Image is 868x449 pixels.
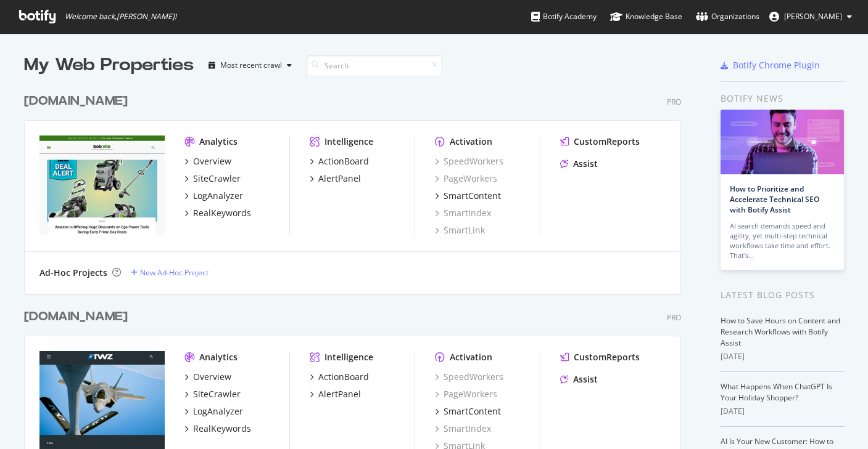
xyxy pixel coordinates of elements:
[721,406,845,417] div: [DATE]
[573,373,598,386] div: Assist
[318,388,361,400] div: AlertPanel
[435,388,497,400] a: PageWorkers
[193,190,243,202] div: LogAnalyzer
[784,11,842,22] span: Pavel Nebolsin
[204,55,297,75] button: Most recent crawl
[450,351,492,363] div: Activation
[184,405,243,418] a: LogAnalyzer
[435,371,503,383] a: SpeedWorkers
[560,351,640,363] a: CustomReports
[199,136,238,148] div: Analytics
[184,423,251,435] a: RealKeywords
[435,405,501,418] a: SmartContent
[65,12,176,22] span: Welcome back, [PERSON_NAME] !
[184,207,251,219] a: RealKeywords
[560,136,640,148] a: CustomReports
[24,53,194,78] div: My Web Properties
[318,371,369,383] div: ActionBoard
[435,224,485,237] a: SmartLink
[560,373,598,386] a: Assist
[435,207,491,219] a: SmartIndex
[696,10,759,23] div: Organizations
[307,55,442,76] input: Search
[318,172,361,185] div: AlertPanel
[721,288,845,302] div: Latest Blog Posts
[721,351,845,362] div: [DATE]
[560,158,598,170] a: Assist
[721,110,844,174] img: How to Prioritize and Accelerate Technical SEO with Botify Assist
[318,155,369,168] div: ActionBoard
[435,423,491,435] a: SmartIndex
[24,308,128,326] div: [DOMAIN_NAME]
[184,155,231,168] a: Overview
[193,155,231,168] div: Overview
[721,315,840,348] a: How to Save Hours on Content and Research Workflows with Botify Assist
[435,190,501,202] a: SmartContent
[193,371,231,383] div: Overview
[24,92,133,110] a: [DOMAIN_NAME]
[24,308,133,326] a: [DOMAIN_NAME]
[310,155,369,168] a: ActionBoard
[730,184,819,215] a: How to Prioritize and Accelerate Technical SEO with Botify Assist
[310,172,361,185] a: AlertPanel
[193,405,243,418] div: LogAnalyzer
[667,97,681,107] div: Pro
[531,10,597,23] div: Botify Academy
[721,92,845,105] div: Botify news
[220,62,282,69] div: Most recent crawl
[573,158,598,170] div: Assist
[193,388,241,400] div: SiteCrawler
[733,59,820,71] div: Botify Chrome Plugin
[450,136,492,148] div: Activation
[140,267,209,278] div: New Ad-Hoc Project
[324,351,373,363] div: Intelligence
[721,381,832,403] a: What Happens When ChatGPT Is Your Holiday Shopper?
[39,267,107,279] div: Ad-Hoc Projects
[435,155,503,168] a: SpeedWorkers
[574,136,640,148] div: CustomReports
[184,371,231,383] a: Overview
[131,267,209,278] a: New Ad-Hoc Project
[324,136,373,148] div: Intelligence
[610,10,682,23] div: Knowledge Base
[184,388,241,400] a: SiteCrawler
[199,351,238,363] div: Analytics
[444,190,501,202] div: SmartContent
[721,59,820,71] a: Botify Chrome Plugin
[574,351,640,363] div: CustomReports
[39,136,165,235] img: bobvila.com
[444,405,501,418] div: SmartContent
[310,388,361,400] a: AlertPanel
[24,92,128,110] div: [DOMAIN_NAME]
[193,423,251,435] div: RealKeywords
[759,7,862,26] button: [PERSON_NAME]
[667,312,681,323] div: Pro
[193,207,251,219] div: RealKeywords
[435,172,497,185] a: PageWorkers
[193,172,241,185] div: SiteCrawler
[730,221,835,261] div: AI search demands speed and agility, yet multi-step technical workflows take time and effort. Tha...
[184,172,241,185] a: SiteCrawler
[310,371,369,383] a: ActionBoard
[184,190,243,202] a: LogAnalyzer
